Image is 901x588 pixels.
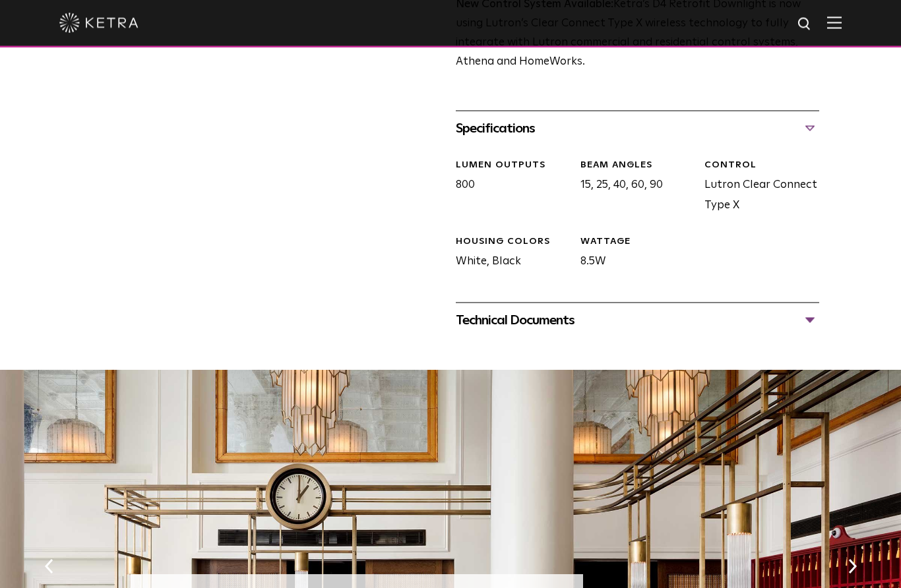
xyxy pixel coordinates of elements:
div: 8.5W [571,235,695,272]
div: Specifications [456,118,819,139]
img: search icon [797,16,813,33]
div: Technical Documents [456,310,819,331]
img: ketra-logo-2019-white [59,13,139,33]
div: White, Black [446,235,571,272]
div: Beam Angles [580,159,695,172]
div: LUMEN OUTPUTS [456,159,571,172]
img: Hamburger%20Nav.svg [827,16,842,29]
div: 800 [446,159,571,216]
button: Previous [42,558,55,575]
div: Lutron Clear Connect Type X [695,159,819,216]
div: CONTROL [704,159,819,172]
div: WATTAGE [580,235,695,249]
div: 15, 25, 40, 60, 90 [571,159,695,216]
button: Next [846,558,859,575]
div: HOUSING COLORS [456,235,571,249]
